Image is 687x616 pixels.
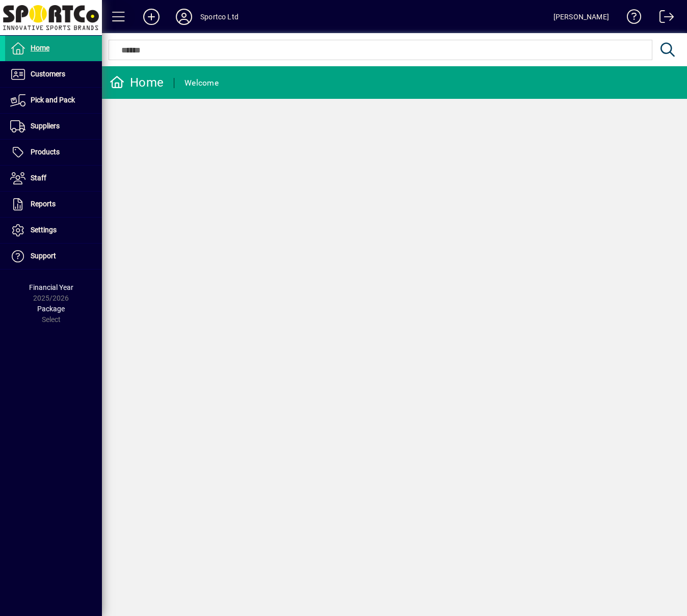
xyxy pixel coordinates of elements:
[168,8,200,26] button: Profile
[652,2,674,35] a: Logout
[31,70,65,78] span: Customers
[31,96,75,104] span: Pick and Pack
[5,244,102,269] a: Support
[5,62,102,87] a: Customers
[29,283,73,291] span: Financial Year
[5,140,102,165] a: Products
[184,75,219,91] div: Welcome
[31,44,49,52] span: Home
[5,166,102,191] a: Staff
[31,252,56,260] span: Support
[110,74,164,91] div: Home
[200,9,239,25] div: Sportco Ltd
[5,114,102,139] a: Suppliers
[619,2,642,35] a: Knowledge Base
[31,148,60,156] span: Products
[31,226,57,234] span: Settings
[5,88,102,113] a: Pick and Pack
[37,305,65,313] span: Package
[553,9,609,25] div: [PERSON_NAME]
[135,8,168,26] button: Add
[5,218,102,243] a: Settings
[31,200,56,208] span: Reports
[5,192,102,217] a: Reports
[31,122,60,130] span: Suppliers
[31,174,46,182] span: Staff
